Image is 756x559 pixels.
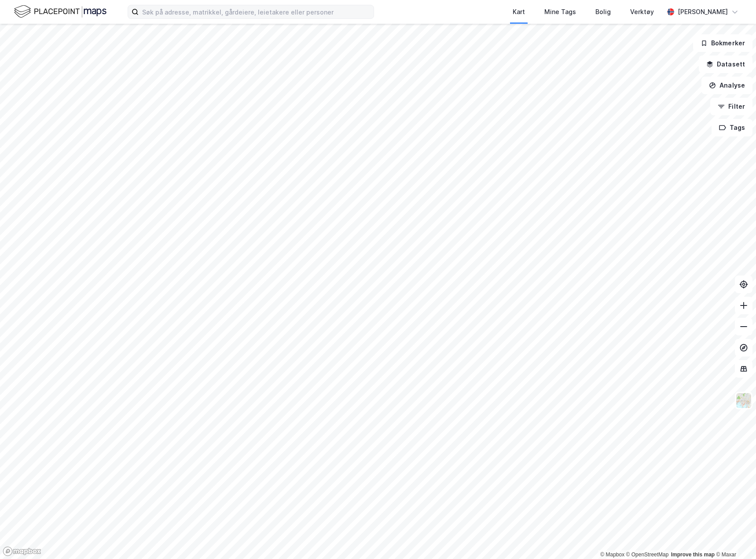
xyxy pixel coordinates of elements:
img: logo.f888ab2527a4732fd821a326f86c7f29.svg [14,4,106,19]
a: Improve this map [671,552,715,558]
div: Mine Tags [544,7,576,17]
a: Mapbox homepage [3,546,41,556]
div: [PERSON_NAME] [678,7,728,17]
button: Datasett [699,55,752,73]
div: Kontrollprogram for chat [712,517,756,559]
div: Kart [513,7,525,17]
button: Analyse [701,77,752,94]
img: Z [735,392,752,409]
a: Mapbox [600,552,624,558]
a: OpenStreetMap [626,552,669,558]
div: Verktøy [630,7,654,17]
button: Bokmerker [693,34,752,52]
button: Tags [712,119,752,136]
div: Bolig [595,7,611,17]
iframe: Chat Widget [712,517,756,559]
input: Søk på adresse, matrikkel, gårdeiere, leietakere eller personer [139,5,374,18]
button: Filter [710,98,752,115]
